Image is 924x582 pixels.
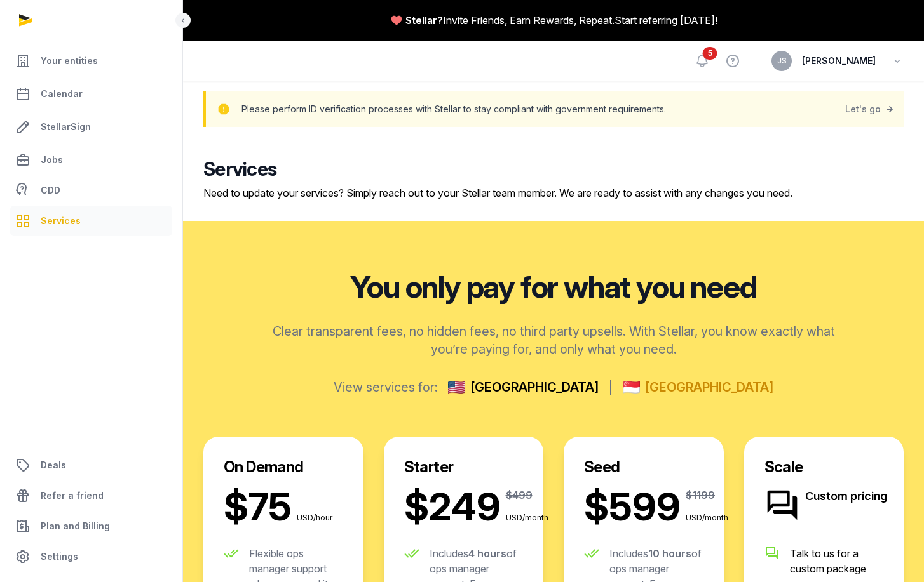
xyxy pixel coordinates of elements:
span: Refer a friend [41,488,104,503]
span: $599 [584,487,681,526]
span: $1199 [686,487,715,503]
span: StellarSign [41,119,91,135]
h2: Seed [584,457,703,477]
span: USD/hour [297,513,348,523]
span: $249 [404,487,501,526]
a: Start referring [DATE]! [615,13,717,28]
a: CDD [10,178,172,203]
span: Jobs [41,152,63,168]
h2: Services [203,157,904,180]
h2: Starter [404,457,524,477]
span: Deals [41,458,66,473]
span: [GEOGRAPHIC_DATA] [645,378,773,396]
span: Calendar [41,86,83,102]
label: View services for: [334,378,438,396]
span: USD/month [686,513,737,523]
a: StellarSign [10,112,172,142]
a: Jobs [10,145,172,175]
span: Stellar? [405,13,443,28]
span: CDD [41,183,60,198]
a: Settings [10,541,172,572]
span: Services [41,213,81,228]
a: Deals [10,450,172,480]
span: JS [777,57,787,65]
a: Plan and Billing [10,511,172,541]
p: Clear transparent fees, no hidden fees, no third party upsells. With Stellar, you know exactly wh... [269,322,838,358]
span: Custom pricing [805,487,907,505]
span: $499 [506,487,533,503]
span: Your entities [41,53,98,69]
a: Calendar [10,79,172,109]
a: Your entities [10,46,172,76]
strong: 10 hours [648,547,691,560]
strong: 4 hours [468,547,506,560]
span: USD/month [506,513,557,523]
span: [GEOGRAPHIC_DATA] [470,378,599,396]
span: | [609,378,613,396]
a: Let's go [845,100,896,118]
a: Refer a friend [10,480,172,511]
h2: On Demand [224,457,343,477]
h2: You only pay for what you need [203,272,904,302]
p: Need to update your services? Simply reach out to your Stellar team member. We are ready to assis... [203,185,904,201]
p: Please perform ID verification processes with Stellar to stay compliant with government requireme... [241,100,666,118]
span: 5 [703,47,717,60]
iframe: Chat Widget [860,521,924,582]
div: Talk to us for a custom package [790,546,884,576]
span: [PERSON_NAME] [802,53,876,69]
h2: Scale [764,457,884,477]
button: JS [771,51,792,71]
a: Services [10,206,172,236]
span: $75 [224,487,292,526]
span: Settings [41,549,78,564]
span: Plan and Billing [41,519,110,534]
